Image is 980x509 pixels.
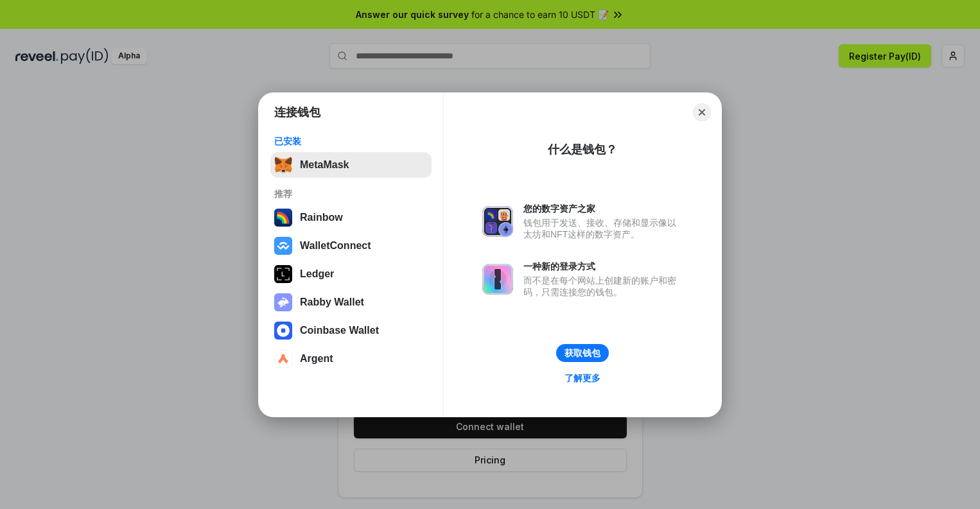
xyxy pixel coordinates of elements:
img: svg+xml,%3Csvg%20xmlns%3D%22http%3A%2F%2Fwww.w3.org%2F2000%2Fsvg%22%20fill%3D%22none%22%20viewBox... [482,264,513,295]
img: svg+xml,%3Csvg%20width%3D%2228%22%20height%3D%2228%22%20viewBox%3D%220%200%2028%2028%22%20fill%3D... [274,237,292,255]
button: Rainbow [270,205,432,230]
div: 已安装 [274,135,428,147]
img: svg+xml,%3Csvg%20xmlns%3D%22http%3A%2F%2Fwww.w3.org%2F2000%2Fsvg%22%20fill%3D%22none%22%20viewBox... [482,206,513,237]
div: 钱包用于发送、接收、存储和显示像以太坊和NFT这样的数字资产。 [523,217,683,240]
div: 而不是在每个网站上创建新的账户和密码，只需连接您的钱包。 [523,275,683,298]
img: svg+xml,%3Csvg%20xmlns%3D%22http%3A%2F%2Fwww.w3.org%2F2000%2Fsvg%22%20fill%3D%22none%22%20viewBox... [274,293,292,311]
div: WalletConnect [300,240,371,252]
h1: 连接钱包 [274,105,320,120]
button: Rabby Wallet [270,289,432,315]
img: svg+xml,%3Csvg%20width%3D%2228%22%20height%3D%2228%22%20viewBox%3D%220%200%2028%2028%22%20fill%3D... [274,322,292,340]
button: Coinbase Wallet [270,318,432,343]
div: Rabby Wallet [300,297,364,308]
img: svg+xml,%3Csvg%20xmlns%3D%22http%3A%2F%2Fwww.w3.org%2F2000%2Fsvg%22%20width%3D%2228%22%20height%3... [274,265,292,283]
div: Rainbow [300,212,343,223]
a: 了解更多 [557,370,608,386]
img: svg+xml,%3Csvg%20width%3D%22120%22%20height%3D%22120%22%20viewBox%3D%220%200%20120%20120%22%20fil... [274,209,292,227]
div: Ledger [300,268,334,280]
button: Ledger [270,261,432,287]
img: svg+xml,%3Csvg%20width%3D%2228%22%20height%3D%2228%22%20viewBox%3D%220%200%2028%2028%22%20fill%3D... [274,350,292,368]
div: MetaMask [300,159,349,171]
div: 推荐 [274,188,428,200]
button: 获取钱包 [556,344,609,362]
button: Argent [270,346,432,372]
div: 什么是钱包？ [548,142,617,157]
button: WalletConnect [270,233,432,259]
div: Coinbase Wallet [300,325,379,336]
img: svg+xml,%3Csvg%20fill%3D%22none%22%20height%3D%2233%22%20viewBox%3D%220%200%2035%2033%22%20width%... [274,156,292,174]
div: 获取钱包 [564,347,600,359]
button: MetaMask [270,152,432,178]
div: 了解更多 [564,372,600,384]
div: 一种新的登录方式 [523,261,683,272]
button: Close [693,103,711,121]
div: 您的数字资产之家 [523,203,683,214]
div: Argent [300,353,333,365]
